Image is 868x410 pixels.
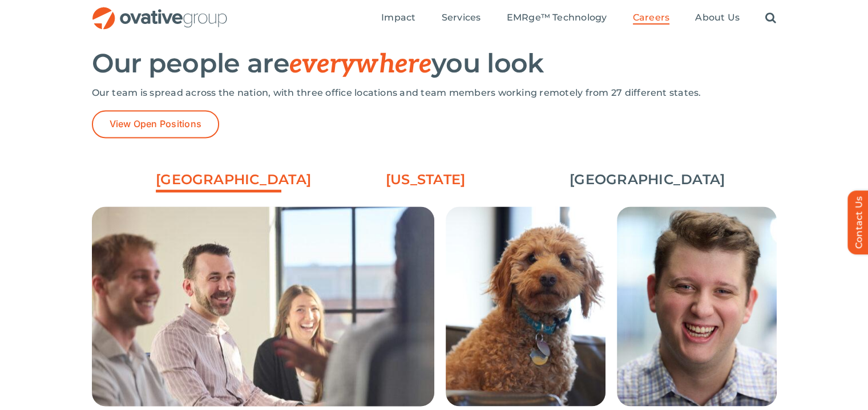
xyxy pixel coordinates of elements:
a: Impact [381,12,415,25]
span: EMRge™ Technology [506,12,607,23]
a: [US_STATE] [363,170,488,189]
a: Careers [633,12,670,25]
a: [GEOGRAPHIC_DATA] [570,170,695,189]
span: Careers [633,12,670,23]
span: everywhere [289,48,431,80]
span: Impact [381,12,415,23]
a: Services [442,12,481,25]
a: View Open Positions [92,110,220,138]
a: About Us [695,12,740,25]
img: Careers – Minneapolis Grid 3 [617,206,777,406]
a: Search [765,12,776,25]
a: OG_Full_horizontal_RGB [91,6,228,17]
span: About Us [695,12,740,23]
span: Services [442,12,481,23]
img: Careers – Minneapolis Grid 4 [446,206,605,406]
a: [GEOGRAPHIC_DATA] [156,170,281,195]
span: View Open Positions [110,119,202,129]
a: EMRge™ Technology [506,12,607,25]
ul: Post Filters [92,164,777,195]
p: Our team is spread across the nation, with three office locations and team members working remote... [92,87,777,99]
h2: Our people are you look [92,49,777,79]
